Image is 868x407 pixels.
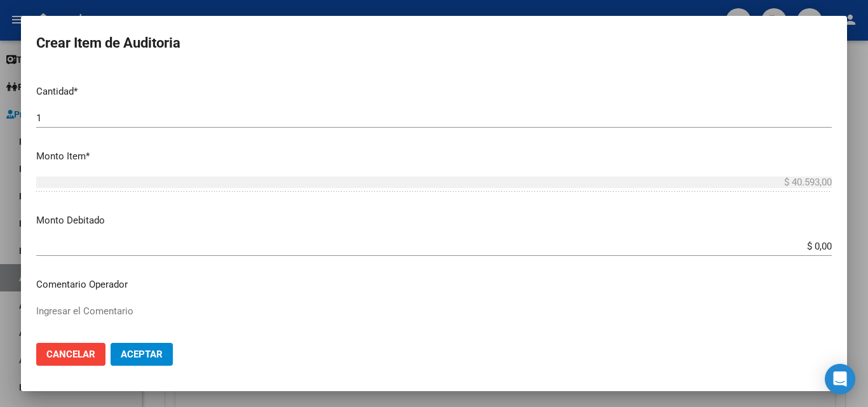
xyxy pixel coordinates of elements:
button: Cancelar [36,343,105,366]
span: Cancelar [46,349,95,360]
button: Aceptar [111,343,173,366]
p: Comentario Operador [36,277,832,292]
p: Monto Debitado [36,213,832,228]
p: Cantidad [36,84,832,99]
span: Aceptar [121,349,163,360]
div: Open Intercom Messenger [825,364,855,394]
p: Monto Item [36,149,832,164]
h2: Crear Item de Auditoria [36,31,832,55]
